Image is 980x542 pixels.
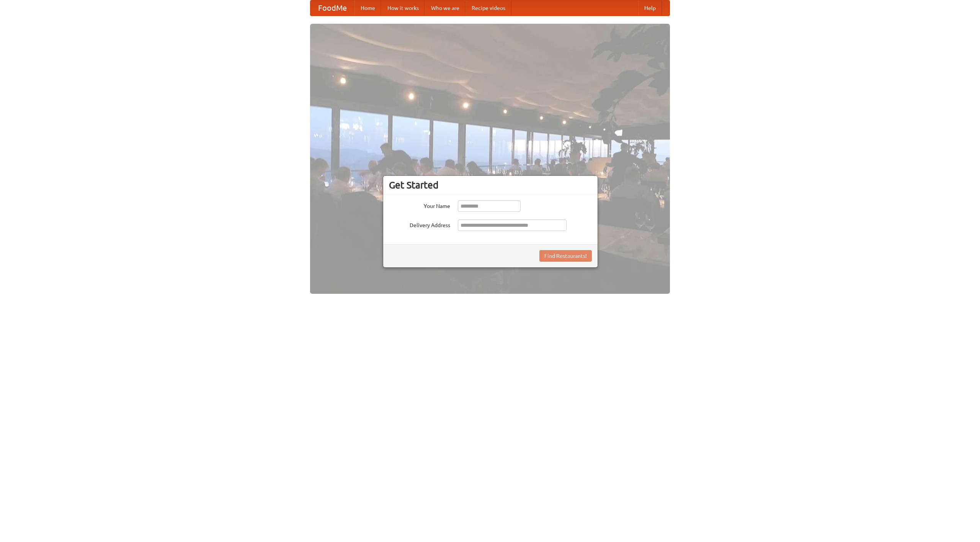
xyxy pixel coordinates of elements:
label: Your Name [389,200,450,210]
a: Home [354,0,381,16]
a: Who we are [425,0,465,16]
a: Help [638,0,662,16]
a: How it works [381,0,425,16]
button: Find Restaurants! [539,250,592,262]
a: Recipe videos [465,0,511,16]
h3: Get Started [389,179,592,191]
label: Delivery Address [389,219,450,229]
a: FoodMe [310,0,354,16]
